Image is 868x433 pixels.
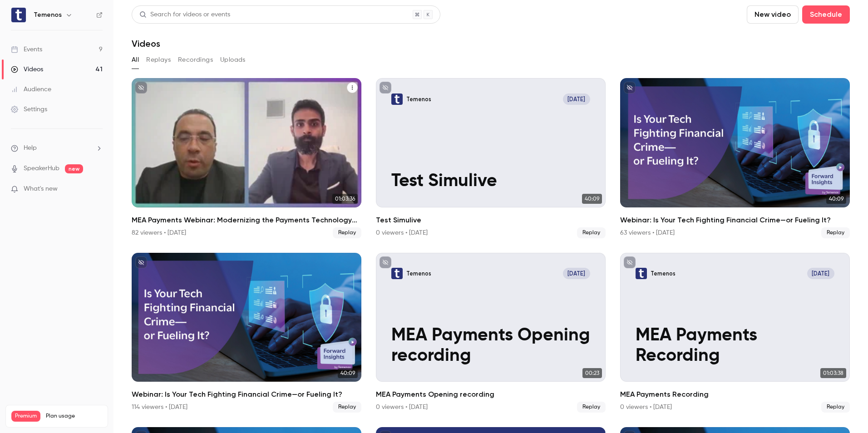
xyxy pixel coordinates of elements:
div: 0 viewers • [DATE] [376,228,428,237]
button: Replays [146,53,171,67]
button: unpublished [135,256,147,268]
span: Replay [821,227,850,238]
section: Videos [132,5,850,428]
span: 00:23 [582,368,602,378]
img: MEA Payments Opening recording [391,268,403,279]
li: Webinar: Is Your Tech Fighting Financial Crime—or Fueling It? [620,78,850,238]
img: Temenos [11,8,26,22]
a: 40:09Webinar: Is Your Tech Fighting Financial Crime—or Fueling It?114 viewers • [DATE]Replay [132,253,361,413]
button: unpublished [624,82,636,93]
span: Replay [821,402,850,413]
span: 40:09 [582,194,602,204]
a: SpeakerHub [24,164,59,173]
span: 01:03:38 [820,368,846,378]
button: All [132,53,139,67]
span: Replay [333,227,361,238]
li: MEA Payments Webinar: Modernizing the Payments Technology Stack for Banks in 2030 and Beyond [132,78,361,238]
h2: Webinar: Is Your Tech Fighting Financial Crime—or Fueling It? [132,389,361,400]
span: 40:09 [826,194,846,204]
button: New video [747,5,799,24]
li: MEA Payments Opening recording [376,253,606,413]
h2: Webinar: Is Your Tech Fighting Financial Crime—or Fueling It? [620,215,850,226]
div: 0 viewers • [DATE] [376,403,428,412]
span: [DATE] [563,268,591,279]
div: Videos [11,65,43,74]
div: 63 viewers • [DATE] [620,228,675,237]
span: [DATE] [807,268,835,279]
span: [DATE] [563,93,591,105]
iframe: Noticeable Trigger [92,185,103,193]
div: 0 viewers • [DATE] [620,403,672,412]
button: Schedule [802,5,850,24]
h6: Temenos [34,10,62,20]
div: Settings [11,105,47,114]
a: Test SimuliveTemenos[DATE]Test Simulive40:09Test Simulive0 viewers • [DATE]Replay [376,78,606,238]
div: 82 viewers • [DATE] [132,228,186,237]
a: 01:03:36MEA Payments Webinar: Modernizing the Payments Technology Stack for Banks in [DATE] and B... [132,78,361,238]
div: Audience [11,85,51,94]
a: MEA Payments Recording Temenos[DATE]MEA Payments Recording01:03:38MEA Payments Recording0 viewers... [620,253,850,413]
span: What's new [24,184,58,194]
span: 01:03:36 [332,194,358,204]
span: Plan usage [46,413,102,420]
p: Test Simulive [391,171,590,192]
span: 40:09 [338,368,358,378]
li: MEA Payments Recording [620,253,850,413]
p: MEA Payments Recording [636,325,834,367]
div: Events [11,45,42,54]
a: 40:09Webinar: Is Your Tech Fighting Financial Crime—or Fueling It?63 viewers • [DATE]Replay [620,78,850,238]
p: Temenos [406,270,431,277]
li: Test Simulive [376,78,606,238]
button: unpublished [624,256,636,268]
button: unpublished [135,82,147,93]
button: unpublished [380,256,391,268]
h2: MEA Payments Opening recording [376,389,606,400]
img: MEA Payments Recording [636,268,647,279]
span: Help [24,143,37,153]
li: Webinar: Is Your Tech Fighting Financial Crime—or Fueling It? [132,253,361,413]
span: new [65,164,83,173]
h2: MEA Payments Webinar: Modernizing the Payments Technology Stack for Banks in [DATE] and Beyond [132,215,361,226]
h1: Videos [132,38,160,49]
span: Replay [577,402,606,413]
a: MEA Payments Opening recording Temenos[DATE]MEA Payments Opening recording00:23MEA Payments Openi... [376,253,606,413]
div: 114 viewers • [DATE] [132,403,187,412]
button: Recordings [178,53,213,67]
span: Replay [333,402,361,413]
p: MEA Payments Opening recording [391,325,590,367]
button: unpublished [380,82,391,93]
h2: Test Simulive [376,215,606,226]
img: Test Simulive [391,93,403,105]
p: Temenos [651,270,676,277]
span: Replay [577,227,606,238]
li: help-dropdown-opener [11,143,103,153]
span: Premium [11,411,40,422]
h2: MEA Payments Recording [620,389,850,400]
div: Search for videos or events [139,10,230,20]
button: Uploads [220,53,246,67]
p: Temenos [406,95,431,103]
